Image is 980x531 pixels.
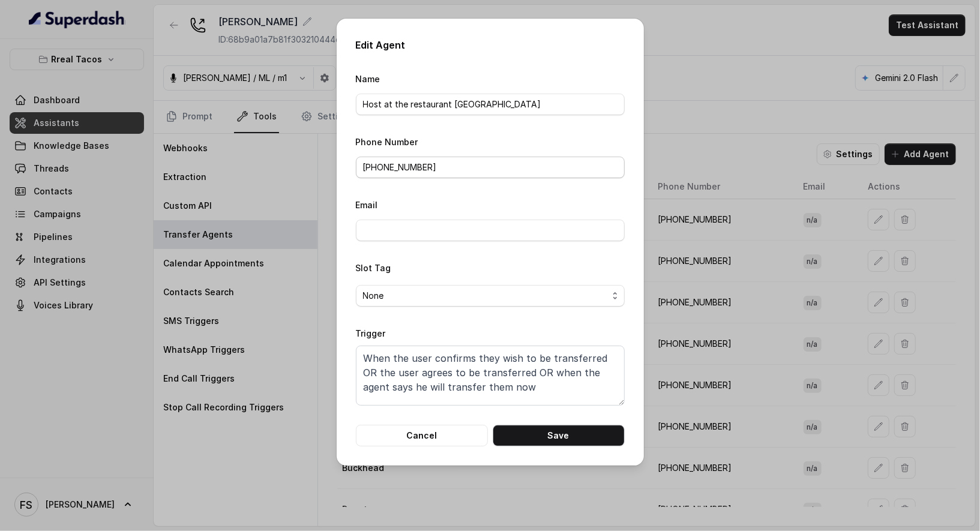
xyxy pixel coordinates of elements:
label: Email [356,200,378,210]
button: Save [493,425,625,446]
label: Trigger [356,328,386,338]
label: Slot Tag [356,263,391,273]
h2: Edit Agent [356,38,625,52]
button: None [356,285,625,307]
label: Phone Number [356,137,418,147]
label: Name [356,74,380,84]
button: Cancel [356,425,488,446]
span: None [363,289,608,303]
textarea: When the user confirms they wish to be transferred OR the user agrees to be transferred OR when t... [356,346,625,406]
